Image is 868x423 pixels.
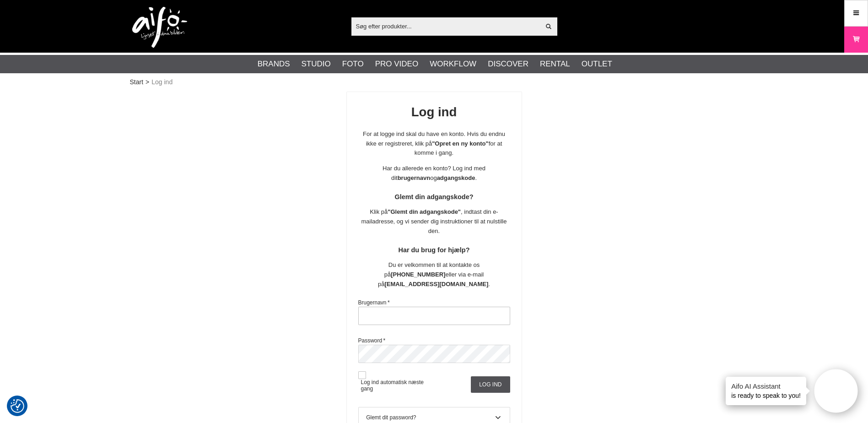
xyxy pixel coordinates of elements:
strong: Har du brug for hjælp? [399,246,470,254]
span: Log ind [151,77,173,87]
h1: Log ind [358,103,510,121]
a: Rental [540,58,570,70]
a: Outlet [582,58,612,70]
strong: [EMAIL_ADDRESS][DOMAIN_NAME] [385,281,489,287]
input: Log ind [471,376,510,393]
strong: adgangskode [437,174,475,181]
a: Foto [342,58,364,70]
strong: Glemt din adgangskode? [395,193,474,201]
button: Samtykkepræferencer [11,398,24,414]
a: Workflow [430,58,476,70]
label: Brugernavn [358,299,390,306]
strong: "Opret en ny konto" [432,140,489,147]
strong: brugernavn [398,174,431,181]
div: is ready to speak to you! [726,377,806,405]
a: Studio [302,58,331,70]
img: Revisit consent button [11,399,24,413]
p: Klik på , indtast din e-mailadresse, og vi sender dig instruktioner til at nulstille den. [358,207,510,236]
span: > [146,77,149,87]
label: Log ind automatisk næste gang [358,379,434,392]
label: Password [358,337,386,344]
p: For at logge ind skal du have en konto. Hvis du endnu ikke er registreret, klik på for at komme i... [358,130,510,158]
a: Start [130,77,144,87]
p: Du er velkommen til at kontakte os på eller via e-mail på . [358,260,510,289]
img: logo.png [132,7,187,48]
input: Søg efter produkter... [351,19,540,33]
div: Glemt dit password? [366,413,502,422]
a: Brands [258,58,290,70]
strong: "Glemt din adgangskode" [388,208,461,215]
h4: Aifo AI Assistant [731,381,801,391]
p: Har du allerede en konto? Log ind med dit og . [358,164,510,183]
a: Discover [488,58,528,70]
strong: [PHONE_NUMBER] [391,271,445,278]
a: Pro Video [375,58,418,70]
